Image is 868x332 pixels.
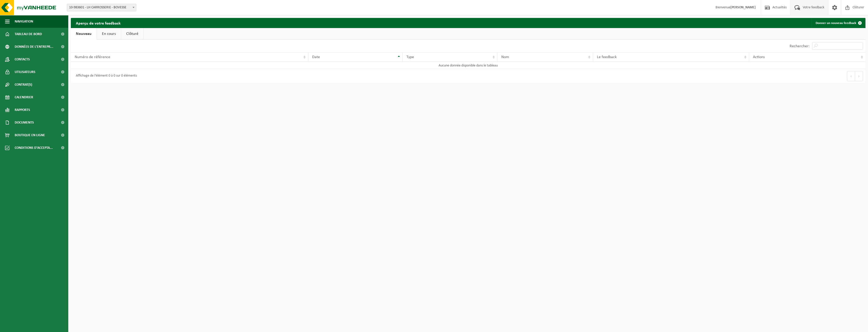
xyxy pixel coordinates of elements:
span: Tableau de bord [15,28,42,40]
span: Date [312,55,320,59]
h2: Aperçu de votre feedback [71,18,126,28]
span: Contacts [15,53,30,66]
span: Rapports [15,104,30,116]
span: Conditions d'accepta... [15,141,53,154]
td: Aucune donnée disponible dans le tableau [71,62,865,69]
a: En cours [97,28,121,40]
span: Données de l'entrepr... [15,40,53,53]
span: Actions [753,55,765,59]
span: Calendrier [15,91,33,104]
strong: [PERSON_NAME] [730,6,756,9]
a: Clôturé [121,28,143,40]
a: Donner un nouveau feedback [812,18,865,28]
span: 10-983601 - LH CARROSSERIE - BOVESSE [67,4,136,11]
button: Previous [847,71,855,81]
iframe: chat widget [3,321,84,332]
label: Rechercher: [790,44,810,48]
span: Utilisateurs [15,66,35,78]
span: Documents [15,116,34,129]
span: Boutique en ligne [15,129,45,141]
span: 10-983601 - LH CARROSSERIE - BOVESSE [67,4,136,11]
span: Numéro de référence [75,55,110,59]
span: Type [406,55,414,59]
span: Le feedback [597,55,617,59]
div: Affichage de l'élément 0 à 0 sur 0 éléments [73,72,137,81]
span: Contrat(s) [15,78,32,91]
button: Next [855,71,863,81]
a: Nouveau [71,28,97,40]
span: Nom [501,55,509,59]
span: Navigation [15,15,33,28]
